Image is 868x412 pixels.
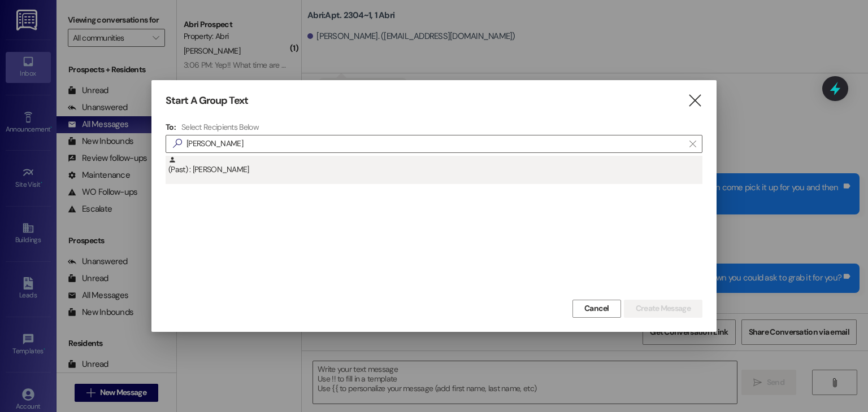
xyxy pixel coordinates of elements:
[166,156,702,184] div: (Past) : [PERSON_NAME]
[186,136,684,152] input: Search for any contact or apartment
[168,138,186,150] i: 
[624,300,702,318] button: Create Message
[584,303,609,314] span: Cancel
[168,156,702,176] div: (Past) : [PERSON_NAME]
[636,303,691,314] span: Create Message
[166,94,248,107] h3: Start A Group Text
[181,122,259,132] h4: Select Recipients Below
[689,139,696,148] i: 
[166,122,176,132] h3: To:
[572,300,621,318] button: Cancel
[687,95,702,107] i: 
[684,135,702,152] button: Clear text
